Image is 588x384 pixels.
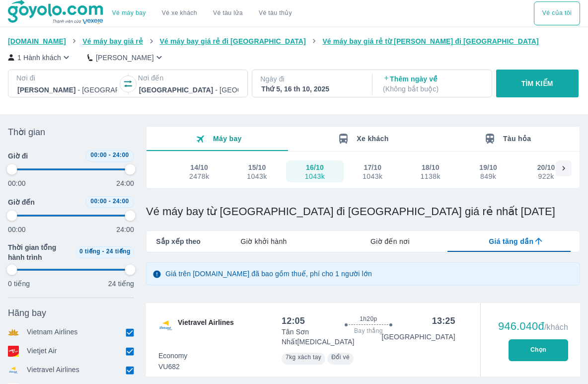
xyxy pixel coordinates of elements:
p: Ngày đi [260,74,362,84]
div: choose transportation mode [104,1,300,25]
span: Vé máy bay giá rẻ từ [PERSON_NAME] đi [GEOGRAPHIC_DATA] [322,37,539,45]
div: 15/10 [248,162,266,172]
p: [PERSON_NAME] [96,53,154,63]
span: - [109,198,111,205]
span: VU682 [158,362,187,372]
button: [PERSON_NAME] [87,52,164,63]
a: Vé tàu lửa [205,1,251,25]
div: 18/10 [422,162,440,172]
div: 2478k [189,172,209,180]
p: Nơi đi [16,73,118,83]
div: 13:25 [432,315,455,327]
div: 14/10 [190,162,208,172]
span: Đổi vé [331,354,350,361]
p: 00:00 [8,178,26,188]
span: Giờ đến [8,197,35,207]
span: 24:00 [113,152,129,158]
span: Tàu hỏa [503,135,531,143]
span: Giá tăng dần [489,236,533,246]
span: [DOMAIN_NAME] [8,37,66,45]
div: scrollable day and price [170,160,556,182]
a: Vé máy bay [112,9,146,17]
span: Vé máy bay giá rẻ đi [GEOGRAPHIC_DATA] [160,37,306,45]
a: Vé xe khách [162,9,197,17]
button: TÌM KIẾM [496,70,579,97]
p: [GEOGRAPHIC_DATA] [381,332,455,342]
div: 19/10 [479,162,497,172]
div: 922k [538,172,555,180]
button: Vé tàu thủy [251,1,300,25]
nav: breadcrumb [8,36,580,46]
p: Vietravel Airlines [27,365,79,376]
p: Tân Sơn Nhất [MEDICAL_DATA] [282,327,381,347]
button: Vé của tôi [534,1,580,25]
span: Sắp xếp theo [156,236,201,246]
div: 16/10 [306,162,324,172]
p: 00:00 [8,225,26,234]
div: lab API tabs example [201,231,580,252]
div: 1138k [421,172,441,180]
p: TÌM KIẾM [521,78,553,88]
p: Vietnam Airlines [27,327,78,338]
span: Vietravel Airlines [178,317,234,333]
span: - [109,152,111,158]
span: 00:00 [90,152,107,158]
p: 24:00 [116,225,134,234]
span: - [102,248,104,255]
span: Giờ đến nơi [370,236,410,246]
span: Vé máy bay giá rẻ [82,37,143,45]
div: 1043k [363,172,382,180]
button: 1 Hành khách [8,52,72,63]
p: 0 tiếng [8,279,30,289]
span: Xe khách [357,135,388,143]
p: 1 Hành khách [17,53,61,63]
span: Thời gian tổng hành trình [8,242,72,262]
p: Nơi đến [138,73,240,83]
div: 20/10 [537,162,555,172]
div: choose transportation mode [534,1,580,25]
div: Thứ 5, 16 th 10, 2025 [261,84,361,94]
div: 946.040đ [498,320,568,332]
span: Giờ đi [8,151,28,161]
span: 00:00 [90,198,107,205]
div: 1043k [247,172,267,180]
span: 0 tiếng [79,248,100,255]
span: 24 tiếng [106,248,131,255]
div: 1043k [305,172,325,180]
span: 7kg xách tay [286,354,321,361]
span: 24:00 [113,198,129,205]
div: 17/10 [364,162,382,172]
p: Giá trên [DOMAIN_NAME] đã bao gồm thuế, phí cho 1 người lớn [165,269,372,279]
p: 24:00 [116,178,134,188]
span: Máy bay [213,135,242,143]
span: Thời gian [8,126,45,138]
span: Giờ khởi hành [240,236,287,246]
p: Thêm ngày về [383,74,483,94]
span: 1h20p [360,315,377,323]
span: Economy [158,351,187,361]
p: 24 tiếng [108,279,134,289]
button: Chọn [509,339,568,361]
div: 849k [480,172,497,180]
img: VU [158,317,174,333]
span: Hãng bay [8,307,46,319]
p: Vietjet Air [27,346,57,357]
h1: Vé máy bay từ [GEOGRAPHIC_DATA] đi [GEOGRAPHIC_DATA] giá rẻ nhất [DATE] [146,205,580,219]
span: /khách [544,323,568,331]
div: 12:05 [282,315,305,327]
p: ( Không bắt buộc ) [383,84,483,94]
